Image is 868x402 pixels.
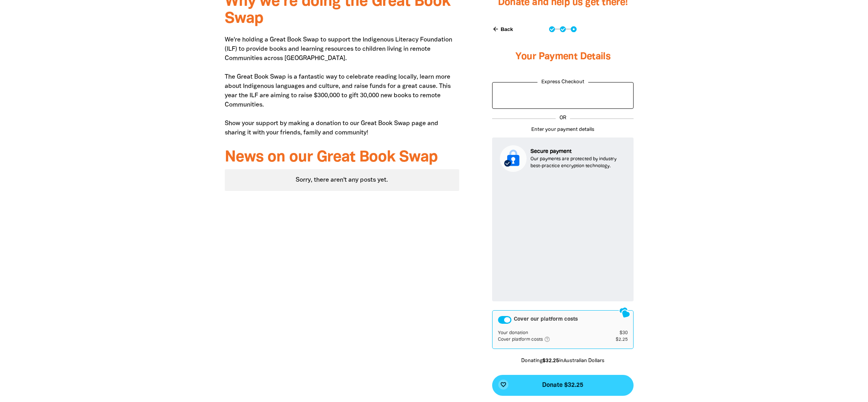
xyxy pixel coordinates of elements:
span: Donate $32.25 [542,382,583,388]
iframe: Secure payment input frame [498,178,627,295]
i: favorite_border [500,381,506,388]
legend: Express Checkout [537,79,588,86]
iframe: PayPal-paypal [496,86,629,103]
b: $32.25 [542,359,559,363]
button: favorite_borderDonate $32.25 [492,375,634,396]
p: Donating in Australian Dollars [492,357,634,365]
h3: Your Payment Details [492,41,634,72]
p: We're holding a Great Book Swap to support the Indigenous Literacy Foundation (ILF) to provide bo... [225,35,459,137]
div: Sorry, there aren't any posts yet. [225,169,459,191]
td: Cover platform costs [498,336,604,343]
td: Your donation [498,330,604,336]
i: arrow_back [492,26,499,33]
button: Back [489,22,516,36]
p: OR [556,115,570,122]
button: Navigate to step 2 of 3 to enter your details [560,26,566,32]
button: Cover our platform costs [498,316,511,324]
td: $30 [604,330,628,336]
div: Paginated content [225,169,459,191]
p: Secure payment [530,148,626,156]
i: help_outlined [544,336,556,342]
h3: News on our Great Book Swap [225,149,459,166]
button: Navigate to step 3 of 3 to enter your payment details [571,26,577,32]
p: Our payments are protected by industry best-practice encryption technology. [530,156,626,170]
td: $2.25 [604,336,628,343]
button: Navigate to step 1 of 3 to enter your donation amount [549,26,555,32]
p: Enter your payment details [492,126,634,134]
